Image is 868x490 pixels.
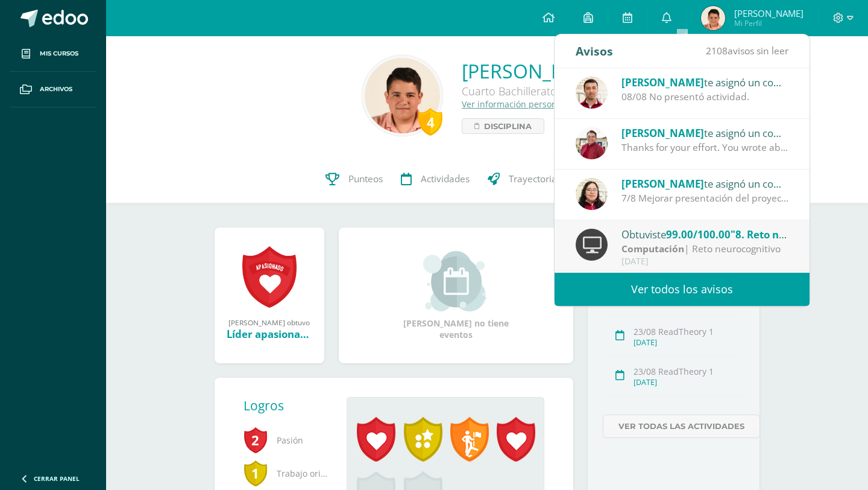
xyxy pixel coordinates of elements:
a: Archivos [10,72,96,107]
span: [PERSON_NAME] [621,75,704,89]
span: [PERSON_NAME] [621,126,704,140]
span: Trayectoria [509,173,557,185]
span: Mi Perfil [734,18,804,28]
a: Mis cursos [10,36,96,72]
span: Cerrar panel [34,474,80,483]
div: 23/08 ReadTheory 1 [634,326,741,337]
img: 4433c8ec4d0dcbe293dd19cfa8535420.png [576,127,608,159]
div: Logros [244,397,338,414]
img: c6b4b3f06f981deac34ce0a071b61492.png [576,178,608,210]
div: Cuarto Bachillerato U [462,84,612,98]
span: Mis cursos [40,49,78,59]
a: Ver información personal... [462,98,571,110]
div: te asignó un comentario en 'DD TOEFL writing section' para 'TOEFL' [621,125,789,141]
span: Punteos [348,173,383,185]
div: [PERSON_NAME] obtuvo [227,317,312,327]
a: Disciplina [462,118,544,134]
a: Ver todas las actividades [603,415,760,438]
span: 99.00/100.00 [666,227,731,241]
div: Obtuviste en [621,226,789,242]
span: Archivos [40,84,72,94]
span: Disciplina [484,119,532,133]
div: 4 [418,108,442,136]
div: Thanks for your effort. You wrote about your opinion and personal experience, but the task asked ... [621,141,789,154]
span: Pasión [244,424,328,457]
div: [DATE] [634,337,741,348]
div: [DATE] [634,377,741,387]
a: Ver todos los avisos [555,273,810,306]
div: 7/8 Mejorar presentación del proyecto. [621,191,789,205]
span: avisos sin leer [706,44,788,57]
a: [PERSON_NAME] [462,58,612,84]
span: "8. Reto neurocognitivo" [731,227,853,241]
img: event_small.png [423,251,489,311]
img: 4758c3b98aa9dc46d775ac8425e8a166.png [365,58,440,133]
img: c7f6891603fb5af6efb770ab50e2a5d8.png [701,6,725,30]
span: 2108 [706,44,728,57]
span: Trabajo original [244,457,328,490]
a: Actividades [392,155,479,203]
div: Avisos [576,34,613,68]
span: Actividades [421,173,470,185]
strong: Computación [621,242,684,255]
div: [PERSON_NAME] no tiene eventos [395,251,516,340]
a: Punteos [316,155,392,203]
img: 8967023db232ea363fa53c906190b046.png [576,77,608,109]
div: Líder apasionado [227,327,312,341]
div: te asignó un comentario en '6/8 Reto Neurocognitivo U3' para 'Gestión de proyectos' [621,176,789,191]
div: | Reto neurocognitivo [621,242,789,256]
div: [DATE] [621,256,789,267]
span: [PERSON_NAME] [734,7,804,19]
a: Trayectoria [479,155,566,203]
div: 08/08 No presentó actividad. [621,90,789,104]
span: 2 [244,426,268,454]
span: [PERSON_NAME] [621,177,704,191]
div: 23/08 ReadTheory 1 [634,366,741,377]
div: te asignó un comentario en '08/08 GEOMETRÍA. IA como tutor para los temas de unidad' para 'Matemá... [621,74,789,90]
span: 1 [244,459,268,487]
